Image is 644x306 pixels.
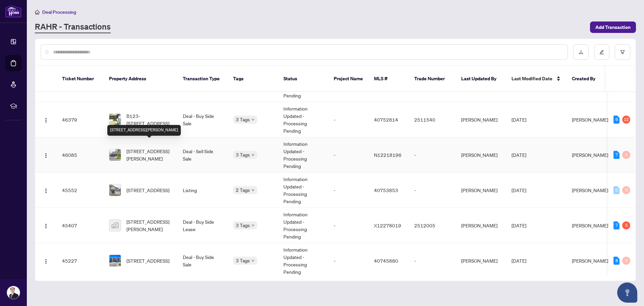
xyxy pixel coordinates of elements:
th: Last Updated By [456,66,506,92]
td: Deal - Buy Side Sale [177,243,228,278]
td: Information Updated - Processing Pending [278,173,328,208]
td: - [328,243,369,278]
td: [PERSON_NAME] [456,102,506,137]
td: - [409,173,456,208]
td: Information Updated - Processing Pending [278,102,328,137]
td: 46085 [57,137,104,173]
td: - [328,173,369,208]
a: RAHR - Transactions [35,21,111,33]
span: edit [599,50,604,54]
span: B123-[STREET_ADDRESS] [126,112,172,127]
span: [DATE] [512,258,526,264]
span: down [251,153,255,157]
div: [STREET_ADDRESS][PERSON_NAME] [107,125,181,136]
th: Project Name [328,66,369,92]
span: [PERSON_NAME] [572,152,608,158]
th: Trade Number [409,66,456,92]
span: N12218196 [374,152,401,158]
span: Deal Processing [42,9,76,15]
td: [PERSON_NAME] [456,208,506,243]
button: Logo [41,220,51,231]
span: download [579,50,583,54]
img: Logo [43,188,49,193]
span: filter [620,50,625,54]
button: edit [594,44,609,60]
img: thumbnail-img [109,184,121,196]
td: Deal - Buy Side Sale [177,102,228,137]
span: [DATE] [512,222,526,228]
span: X12278019 [374,222,401,228]
span: [PERSON_NAME] [572,187,608,193]
th: MLS # [369,66,409,92]
th: Ticket Number [57,66,104,92]
span: home [35,10,40,14]
span: down [251,259,255,262]
span: Add Transaction [595,22,631,33]
span: 40745880 [374,258,398,264]
img: thumbnail-img [109,114,121,125]
span: down [251,118,255,121]
td: Information Updated - Processing Pending [278,137,328,173]
div: 7 [613,151,620,159]
span: 3 Tags [236,221,250,229]
button: Logo [41,149,51,160]
th: Last Modified Date [506,66,567,92]
div: 0 [622,186,630,194]
span: Last Modified Date [512,75,552,82]
span: 3 Tags [236,151,250,159]
th: Status [278,66,328,92]
div: 0 [613,186,620,194]
div: 8 [613,257,620,265]
td: Listing [177,173,228,208]
span: [DATE] [512,152,526,158]
span: 40753853 [374,187,398,193]
td: Deal - Buy Side Lease [177,208,228,243]
td: 2512005 [409,208,456,243]
th: Property Address [104,66,177,92]
span: [DATE] [512,117,526,123]
td: 45227 [57,243,104,278]
button: Open asap [617,282,637,303]
td: 45552 [57,173,104,208]
td: - [328,137,369,173]
div: 7 [613,221,620,229]
span: [PERSON_NAME] [572,222,608,228]
span: 40752814 [374,117,398,123]
img: Logo [43,153,49,158]
img: Profile Icon [7,286,20,299]
span: down [251,224,255,227]
span: [DATE] [512,187,526,193]
div: 5 [622,221,630,229]
span: down [251,188,255,192]
td: [PERSON_NAME] [456,243,506,278]
th: Created By [567,66,607,92]
td: [PERSON_NAME] [456,137,506,173]
div: 12 [622,116,630,124]
span: [PERSON_NAME] [572,258,608,264]
td: - [409,243,456,278]
span: [STREET_ADDRESS] [126,186,169,194]
span: 3 Tags [236,116,250,123]
button: Logo [41,114,51,125]
span: [STREET_ADDRESS] [126,257,169,264]
span: [STREET_ADDRESS][PERSON_NAME] [126,147,172,162]
button: Logo [41,185,51,195]
button: download [573,44,589,60]
td: [PERSON_NAME] [456,173,506,208]
img: thumbnail-img [109,220,121,231]
div: 0 [622,151,630,159]
td: 45407 [57,208,104,243]
td: - [328,102,369,137]
div: 6 [613,116,620,124]
td: Information Updated - Processing Pending [278,243,328,278]
span: [PERSON_NAME] [572,117,608,123]
td: - [409,137,456,173]
span: 3 Tags [236,257,250,264]
button: Add Transaction [590,21,636,33]
td: Deal - Sell Side Sale [177,137,228,173]
img: thumbnail-img [109,255,121,266]
td: 46379 [57,102,104,137]
button: Logo [41,255,51,266]
td: - [328,208,369,243]
button: filter [615,44,630,60]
